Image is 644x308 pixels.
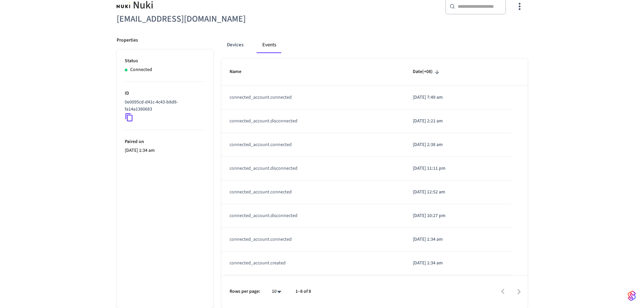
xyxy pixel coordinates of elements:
p: Paired on [125,138,205,145]
td: connected_account.disconnected [221,110,405,133]
p: 1–8 of 8 [295,288,311,295]
p: [DATE] 1:34 am [413,236,503,243]
span: Date(+08) [413,67,442,77]
p: [DATE] 10:27 pm [413,212,503,219]
button: Events [257,37,282,53]
p: Rows per page: [230,288,260,295]
p: [DATE] 2:21 am [413,118,503,125]
td: connected_account.connected [221,133,405,157]
div: 10 [268,287,285,297]
span: Name [230,67,250,77]
p: [DATE] 12:52 am [413,189,503,196]
p: Status [125,57,205,65]
p: ID [125,90,205,97]
td: connected_account.connected [221,228,405,252]
p: Connected [130,66,152,73]
td: connected_account.disconnected [221,204,405,228]
h6: [EMAIL_ADDRESS][DOMAIN_NAME] [117,12,318,26]
p: [DATE] 7:49 am [413,94,503,101]
p: 0e0095cd-d41c-4c43-b8d8-fa14a1380683 [125,99,202,113]
p: [DATE] 1:34 am [413,260,503,267]
div: connected account tabs [221,37,528,53]
td: connected_account.created [221,252,405,275]
p: [DATE] 11:11 pm [413,165,503,172]
td: connected_account.connected [221,86,405,110]
table: sticky table [221,58,528,275]
img: SeamLogoGradient.69752ec5.svg [628,290,636,301]
p: Properties [117,37,138,44]
td: connected_account.disconnected [221,157,405,181]
button: Devices [221,37,249,53]
p: [DATE] 2:38 am [413,141,503,148]
p: [DATE] 1:34 am [125,147,205,154]
td: connected_account.connected [221,181,405,204]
